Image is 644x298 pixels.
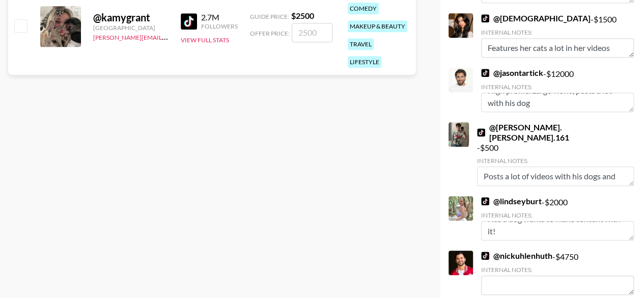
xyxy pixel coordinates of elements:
span: Offer Price: [250,30,290,37]
div: @ kamygrant [93,11,169,24]
img: TikTok [481,197,489,205]
textarea: Has a dog wants to make content with it! [481,221,634,240]
img: TikTok [181,13,197,30]
div: - $ 12000 [481,68,634,112]
img: TikTok [477,128,485,137]
div: Internal Notes: [481,83,634,91]
span: Guide Price: [250,13,289,20]
a: @[DEMOGRAPHIC_DATA] [481,13,591,23]
textarea: Posts a lot of videos with his dogs and his followers love them [477,167,634,186]
img: TikTok [481,252,489,260]
a: @jasontartick [481,68,543,78]
div: 2.7M [201,12,238,22]
div: - $ 1500 [481,13,634,58]
div: - $ 2000 [481,196,634,240]
div: - $ 500 [477,122,634,186]
input: 2500 [292,23,332,42]
div: makeup & beauty [348,20,407,32]
strong: $ 2500 [291,11,314,20]
textarea: Features her cats a lot in her videos [481,38,634,58]
a: [PERSON_NAME][EMAIL_ADDRESS][DOMAIN_NAME] [93,32,244,41]
a: @nickuhlenhuth [481,251,552,261]
img: TikTok [481,14,489,22]
div: [GEOGRAPHIC_DATA] [93,24,169,32]
textarea: High profile. Large views, posts a lot with his dog [481,93,634,112]
div: travel [348,38,374,50]
a: @[PERSON_NAME].[PERSON_NAME].161 [477,122,634,143]
div: lifestyle [348,56,381,68]
div: Internal Notes: [481,211,634,219]
a: @lindseyburt [481,196,542,206]
div: comedy [348,3,379,14]
img: TikTok [481,69,489,77]
div: Internal Notes: [481,266,634,274]
div: Internal Notes: [481,29,634,36]
div: - $ 4750 [481,251,634,295]
button: View Full Stats [181,36,229,44]
div: Followers [201,22,238,30]
div: Internal Notes: [477,157,634,165]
